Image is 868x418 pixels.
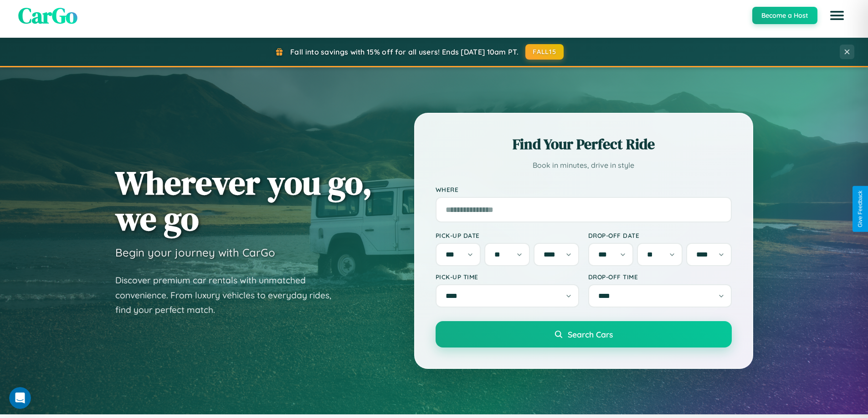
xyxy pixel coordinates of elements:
label: Where [436,186,732,193]
button: Search Cars [436,321,732,347]
h1: Wherever you go, we go [115,165,372,237]
h3: Begin your journey with CarGo [115,246,275,259]
iframe: Intercom live chat [9,387,31,409]
label: Drop-off Date [588,232,732,239]
p: Discover premium car rentals with unmatched convenience. From luxury vehicles to everyday rides, ... [115,273,343,317]
button: Become a Host [752,7,817,24]
span: Search Cars [568,329,613,339]
label: Drop-off Time [588,273,732,281]
label: Pick-up Date [436,232,579,239]
span: Fall into savings with 15% off for all users! Ends [DATE] 10am PT. [290,47,519,56]
span: CarGo [18,0,77,30]
label: Pick-up Time [436,273,579,281]
h2: Find Your Perfect Ride [436,134,732,154]
button: FALL15 [525,44,564,60]
button: Open menu [824,3,850,28]
div: Give Feedback [857,191,863,227]
p: Book in minutes, drive in style [436,159,732,172]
